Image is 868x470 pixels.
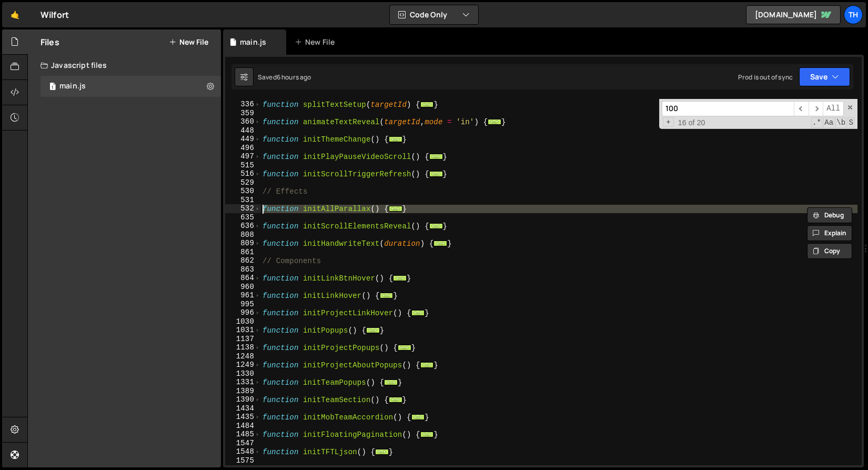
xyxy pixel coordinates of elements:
span: ... [389,206,402,212]
button: Save [799,67,850,86]
span: ... [429,223,443,229]
span: ... [385,379,398,385]
div: 531 [225,196,261,205]
div: 6 hours ago [277,73,311,82]
div: 861 [225,248,261,257]
div: main.js [59,82,86,91]
span: ... [393,275,407,281]
span: ... [420,432,434,437]
span: ... [380,293,393,298]
button: Explain [807,225,852,241]
div: Wilfort [41,8,69,21]
span: ... [411,310,425,316]
div: 1575 [225,456,261,465]
span: ... [429,171,443,177]
div: 496 [225,144,261,153]
span: ... [389,136,402,142]
div: 635 [225,213,261,222]
div: 1389 [225,387,261,396]
div: 996 [225,308,261,317]
div: 516 [225,169,261,178]
div: New File [295,37,339,47]
span: ... [488,119,501,125]
span: ... [375,449,389,455]
div: 1331 [225,378,261,387]
div: 1548 [225,447,261,456]
input: Search for [662,101,794,116]
button: Debug [807,207,852,223]
span: CaseSensitive Search [823,117,834,128]
span: ... [366,327,380,333]
div: 1138 [225,343,261,352]
div: 1435 [225,413,261,422]
div: 1485 [225,430,261,439]
div: 497 [225,152,261,161]
div: Javascript files [28,55,221,76]
span: Whole Word Search [835,117,846,128]
div: 1330 [225,369,261,378]
div: Prod is out of sync [738,73,793,82]
div: 449 [225,135,261,144]
span: ​ [794,101,809,116]
a: 🤙 [2,2,28,27]
div: 1547 [225,439,261,448]
span: ... [389,397,402,403]
div: 1434 [225,404,261,413]
div: 995 [225,300,261,309]
span: ... [434,241,448,246]
div: 1137 [225,335,261,344]
div: 863 [225,265,261,274]
div: 1031 [225,326,261,335]
button: Code Only [390,5,478,24]
div: 1030 [225,317,261,326]
div: 336 [225,100,261,109]
span: ... [420,102,434,107]
div: Saved [258,73,311,82]
div: 960 [225,283,261,292]
span: ​ [809,101,823,116]
h2: Files [41,36,59,48]
div: 515 [225,161,261,170]
span: ... [398,345,411,351]
div: 360 [225,117,261,126]
div: main.js [240,37,266,47]
button: New File [169,38,208,46]
div: 636 [225,222,261,231]
span: ... [429,154,443,159]
span: Search In Selection [847,117,854,128]
div: 16468/44594.js [41,76,221,97]
a: [DOMAIN_NAME] [746,5,841,24]
div: 1484 [225,422,261,431]
span: ... [420,362,434,368]
div: 359 [225,109,261,118]
div: 862 [225,256,261,265]
span: ... [411,414,425,420]
span: Alt-Enter [823,101,844,116]
div: 1249 [225,361,261,369]
div: 530 [225,187,261,196]
div: 809 [225,239,261,248]
div: 1248 [225,352,261,361]
div: 864 [225,274,261,283]
div: 532 [225,204,261,213]
span: RegExp Search [811,117,822,128]
span: 16 of 20 [674,118,710,127]
div: 808 [225,231,261,239]
a: Th [844,5,863,24]
div: 448 [225,126,261,135]
div: 961 [225,291,261,300]
span: Toggle Replace mode [663,117,674,127]
div: 1390 [225,395,261,404]
button: Copy [807,243,852,259]
div: 529 [225,178,261,187]
span: 1 [49,83,56,92]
